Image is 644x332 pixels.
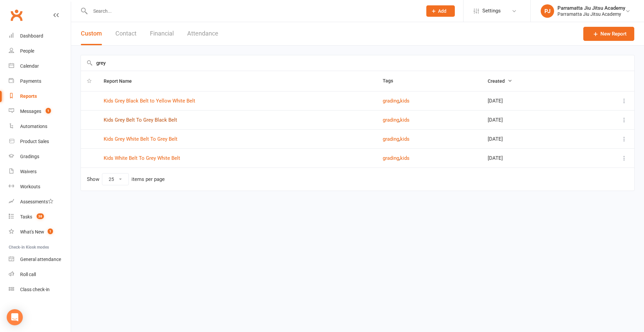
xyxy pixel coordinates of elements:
button: kids [400,97,410,105]
a: Clubworx [8,7,25,23]
button: Contact [115,22,137,45]
td: [DATE] [482,148,580,168]
div: PJ [541,4,554,18]
div: Show [87,173,165,185]
a: Product Sales [9,134,71,149]
input: Search... [88,6,418,16]
div: Gradings [20,154,39,159]
div: items per page [131,177,165,182]
a: Reports [9,89,71,104]
div: People [20,48,34,54]
button: kids [400,135,410,143]
span: Created [488,78,512,84]
a: Gradings [9,149,71,164]
div: Workouts [20,184,40,189]
th: Tags [377,71,481,91]
span: Add [438,8,446,14]
div: Product Sales [20,139,49,144]
button: grading [383,135,399,143]
span: , [399,136,400,142]
div: Reports [20,93,37,99]
a: Assessments [9,194,71,209]
td: [DATE] [482,110,580,129]
a: Kids Grey White Belt To Grey Belt [104,136,177,142]
div: Payments [20,78,41,84]
a: Kids Grey Belt To Grey Black Belt [104,117,177,123]
a: What's New1 [9,224,71,240]
button: grading [383,116,399,124]
a: New Report [583,27,634,41]
a: Automations [9,119,71,134]
div: Waivers [20,169,37,174]
span: Report Name [104,78,139,84]
a: Roll call [9,267,71,282]
div: Messages [20,109,41,114]
a: General attendance kiosk mode [9,252,71,267]
a: Tasks 38 [9,209,71,224]
div: Tasks [20,214,32,219]
button: Created [488,77,512,85]
a: Workouts [9,179,71,194]
button: Custom [81,22,102,45]
a: Waivers [9,164,71,179]
button: Add [426,5,455,17]
td: [DATE] [482,129,580,148]
span: 38 [37,213,44,219]
button: kids [400,116,410,124]
div: Open Intercom Messenger [7,309,23,325]
a: Messages 1 [9,104,71,119]
div: Assessments [20,199,53,204]
a: Payments [9,74,71,89]
span: Settings [482,3,501,18]
span: , [399,117,400,123]
button: Report Name [104,77,139,85]
span: 1 [46,108,51,114]
button: kids [400,154,410,162]
a: Dashboard [9,28,71,44]
div: Automations [20,124,47,129]
a: Class kiosk mode [9,282,71,297]
a: Kids Grey Black Belt to Yellow White Belt [104,98,195,104]
div: What's New [20,229,44,235]
div: Roll call [20,272,36,277]
span: , [399,98,400,104]
div: Calendar [20,63,39,69]
td: [DATE] [482,91,580,110]
input: Search by name [81,55,634,71]
div: Dashboard [20,33,43,39]
div: Parramatta Jiu Jitsu Academy [557,5,625,11]
span: , [399,155,400,161]
div: Parramatta Jiu Jitsu Academy [557,11,625,17]
button: Attendance [187,22,218,45]
div: General attendance [20,257,61,262]
div: Class check-in [20,287,50,292]
button: grading [383,97,399,105]
button: Financial [150,22,174,45]
button: grading [383,154,399,162]
a: People [9,44,71,59]
a: Kids White Belt To Grey White Belt [104,155,180,161]
a: Calendar [9,59,71,74]
span: 1 [48,228,53,234]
